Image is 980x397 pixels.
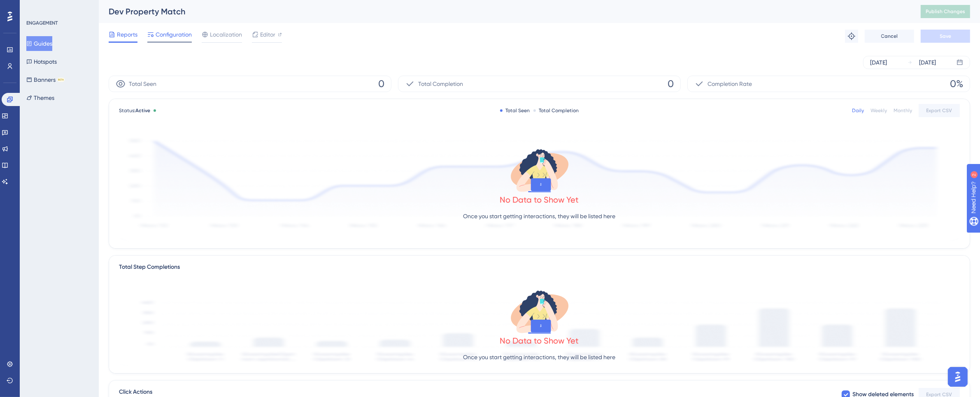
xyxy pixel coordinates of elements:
div: Dev Property Match [109,6,900,17]
div: [DATE] [919,58,936,67]
span: Editor [260,30,275,39]
p: Once you start getting interactions, they will be listed here [463,211,616,221]
iframe: UserGuiding AI Assistant Launcher [945,365,970,389]
p: Once you start getting interactions, they will be listed here [463,352,616,362]
button: Hotspots [26,54,57,69]
span: 0% [950,77,963,90]
div: Total Step Completions [119,262,180,272]
button: BannersBETA [26,72,65,87]
span: Completion Rate [708,79,752,89]
div: BETA [57,78,65,82]
span: Active [135,108,150,113]
span: 0 [378,77,384,90]
span: Save [940,33,951,39]
button: Themes [26,90,54,105]
div: Daily [852,107,864,114]
div: Total Seen [500,107,530,114]
div: 2 [57,4,60,11]
button: Cancel [865,30,914,43]
span: Export CSV [926,107,952,114]
span: 0 [668,77,674,90]
div: Total Completion [533,107,579,114]
button: Guides [26,36,52,51]
div: ENGAGEMENT [26,20,58,26]
span: Need Help? [19,2,51,12]
span: Localization [210,30,242,39]
div: No Data to Show Yet [500,335,579,346]
span: Cancel [881,33,898,39]
span: Publish Changes [926,8,965,15]
button: Save [921,30,970,43]
button: Export CSV [919,104,960,117]
div: No Data to Show Yet [500,194,579,205]
button: Publish Changes [921,5,970,18]
div: Monthly [894,107,912,114]
div: [DATE] [870,58,887,67]
div: Weekly [871,107,887,114]
span: Configuration [156,30,192,39]
span: Total Seen [129,79,156,89]
span: Total Completion [418,79,463,89]
span: Reports [117,30,137,39]
span: Status: [119,107,150,114]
